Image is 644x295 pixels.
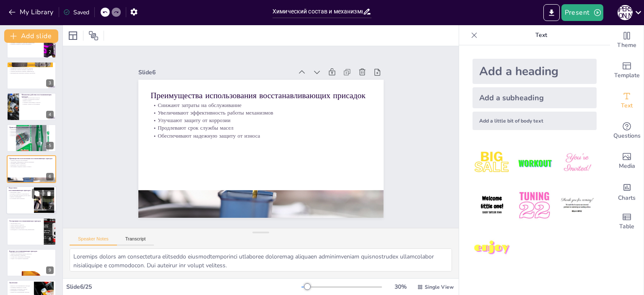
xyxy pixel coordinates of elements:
[481,25,602,45] p: Text
[610,25,644,55] div: Change the overall theme
[236,18,357,214] p: Преимущества использования восстанавливающих присадок
[9,251,54,253] p: Исследования продолжаются
[7,218,56,245] div: 8
[9,253,54,255] p: Акцент на экологически чистые технологии
[70,248,452,272] textarea: Loremips dolors am consectetura elitseddo eiusmodtemporinci utlaboree doloremag aliquaen adminimv...
[9,281,31,284] p: Заключение
[273,5,363,18] input: Insert title
[9,64,54,66] p: Химический состав восстанавливающих присадок
[4,29,58,43] button: Add slide
[558,144,597,183] img: 3.jpeg
[7,30,56,58] div: 2
[21,100,54,102] p: Защита от износа
[9,66,54,68] p: Основные компоненты: антиоксиданты
[21,103,54,105] p: Снижают затраты на обслуживание
[9,70,54,72] p: Синергия компонентов повышает эффективность
[47,204,54,212] div: 7
[9,195,31,196] p: Не все присадки подходят для всех масел
[9,291,31,293] p: Будущее восстанавливающих присадок
[9,72,54,74] p: Взаимодействие компонентов критично для работы
[117,236,154,245] button: Transcript
[425,284,454,290] span: Single View
[70,236,117,245] button: Speaker Notes
[610,146,644,176] div: Add images, graphics, shapes or video
[9,229,42,230] p: Необходимость тестирования перед применением
[9,126,54,128] p: Применение восстанавливающих присадок
[9,130,54,132] p: Используются в промышленных маслах
[9,43,42,45] p: Повышают надежность работы механизмов
[21,97,54,99] p: Снижают окислительные процессы
[614,71,640,80] span: Template
[46,48,54,56] div: 2
[473,229,512,268] img: 7.jpeg
[610,206,644,237] div: Add a table
[7,155,56,183] div: 6
[46,173,54,180] div: 6
[613,131,641,141] span: Questions
[9,42,42,44] p: Улучшают устойчивость к высоким температурам
[88,31,99,41] span: Position
[9,255,54,256] p: Новые химические соединения
[7,93,56,120] div: 4
[9,193,31,195] p: Негативное влияние на совместимость
[473,112,597,130] div: Add a little bit of body text
[543,4,560,21] button: Export to PowerPoint
[558,186,597,225] img: 6.jpeg
[223,27,340,222] p: Увеличивают эффективность работы механизмов
[21,99,54,100] p: Улучшают смазывающие свойства
[9,135,54,136] p: Повышают производительность механизмов
[9,166,54,167] p: Обеспечивают надежную защиту от износа
[9,288,31,290] p: Применение в различных отраслях
[619,222,634,231] span: Table
[9,219,42,222] p: Тестирование восстанавливающих присадок
[9,157,54,160] p: Преимущества использования восстанавливающих присадок
[610,86,644,116] div: Add text boxes
[9,290,31,291] p: Необходимость тестирования
[9,196,31,198] p: Требуют тестирования
[561,4,603,21] button: Present
[46,111,54,118] div: 4
[46,142,54,149] div: 5
[210,35,327,230] p: Продлевают срок службы масел
[9,287,31,288] p: Понимание химического состава
[9,226,42,227] p: Оценка окислительных свойств
[9,224,42,226] p: Оценка влияния на вязкость
[610,55,644,86] div: Add ready made slides
[9,68,54,69] p: Модификаторы вязкости регулируют текучесть
[618,5,633,20] div: А [PERSON_NAME]
[63,8,89,16] div: Saved
[9,258,54,259] p: Следите за последними тенденциями
[618,4,633,21] button: А [PERSON_NAME]
[9,159,54,161] p: Снижают затраты на обслуживание
[9,164,54,166] p: Продлевают срок службы масел
[9,250,54,253] p: Будущее восстанавливающих присадок
[473,186,512,225] img: 4.jpeg
[9,227,42,229] p: Проверка защитных свойств
[9,131,54,133] p: Применение в гидравлических системах
[66,283,301,291] div: Slide 6 / 25
[617,41,636,50] span: Theme
[473,87,597,108] div: Add a subheading
[515,144,554,183] img: 2.jpeg
[21,102,54,104] p: Сохраняют молекулярную структуру
[6,5,57,19] button: My Library
[217,31,334,226] p: Улучшают защиту от коррозии
[515,186,554,225] img: 5.jpeg
[21,94,54,98] p: Механизмы действия восстанавливающих присадок
[621,101,633,110] span: Text
[9,256,54,258] p: Соответствие современным требованиям
[46,266,54,274] div: 9
[9,133,54,135] p: Используются в трансмиссионных системах
[390,283,410,291] div: 30 %
[6,186,57,215] div: 7
[32,189,42,199] button: Duplicate Slide
[473,59,597,84] div: Add a heading
[610,176,644,206] div: Add charts and graphs
[44,189,54,199] button: Delete Slide
[473,144,512,183] img: 1.jpeg
[7,62,56,89] div: 3
[9,192,31,193] p: Образование осадков
[46,79,54,87] div: 3
[9,187,31,192] p: Недостатки восстанавливающих присадок
[203,39,320,234] p: Обеспечивают надежную защиту от износа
